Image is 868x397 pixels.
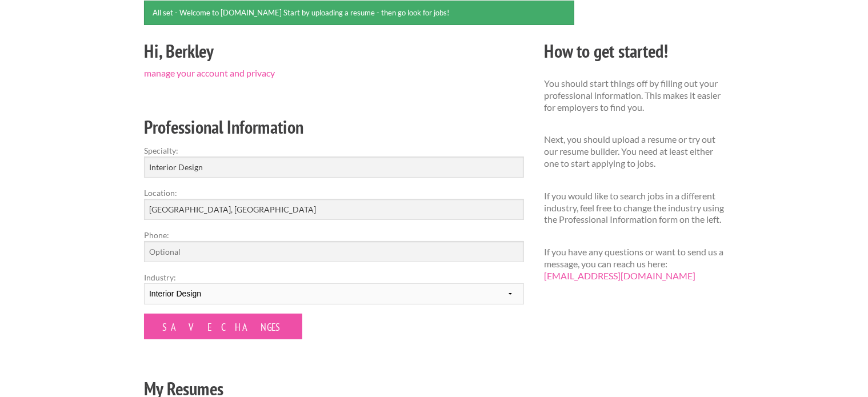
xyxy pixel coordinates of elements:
input: Save Changes [144,314,302,339]
label: Location: [144,187,524,199]
h2: How to get started! [544,38,724,64]
h2: Professional Information [144,114,524,140]
p: You should start things off by filling out your professional information. This makes it easier fo... [544,78,724,113]
a: [EMAIL_ADDRESS][DOMAIN_NAME] [544,270,695,281]
h2: Hi, Berkley [144,38,524,64]
label: Specialty: [144,145,524,157]
label: Industry: [144,271,524,283]
div: All set - Welcome to [DOMAIN_NAME] Start by uploading a resume - then go look for jobs! [144,1,574,25]
input: Optional [144,241,524,262]
p: Next, you should upload a resume or try out our resume builder. You need at least either one to s... [544,134,724,169]
a: manage your account and privacy [144,67,275,78]
label: Phone: [144,229,524,241]
p: If you have any questions or want to send us a message, you can reach us here: [544,246,724,282]
p: If you would like to search jobs in a different industry, feel free to change the industry using ... [544,190,724,226]
input: e.g. New York, NY [144,199,524,220]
